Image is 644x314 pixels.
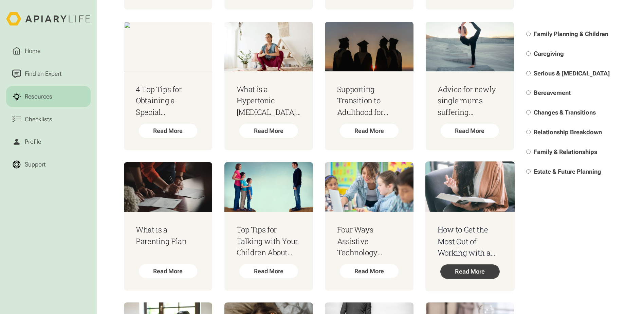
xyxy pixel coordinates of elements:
[526,51,531,56] input: Caregiving
[526,110,531,115] input: Changes & Transitions
[23,47,42,56] div: Home
[23,160,48,169] div: Support
[438,84,502,118] h3: Advice for newly single mums suffering overwhelm
[6,109,91,130] a: Checklists
[6,131,91,152] a: Profile
[239,124,298,138] div: Read More
[139,264,197,278] div: Read More
[136,84,200,118] h3: 4 Top Tips for Obtaining a Special Educational Needs (SEN) Diagnosis
[534,50,564,57] span: Caregiving
[526,32,531,36] input: Family Planning & Children
[124,162,213,291] a: What is a Parenting PlanRead More
[337,84,402,118] h3: Supporting Transition to Adulthood for Young People with Disabilities
[534,89,571,96] span: Bereavement
[340,124,398,138] div: Read More
[534,148,597,155] span: Family & Relationships
[224,162,313,291] a: Top Tips for Talking with Your Children About Separation and DivorceRead More
[441,124,499,138] div: Read More
[237,84,301,118] h3: What is a Hypertonic [MEDICAL_DATA] and How Do I Fix It?
[526,169,531,174] input: Estate & Future Planning
[526,71,531,75] input: Serious & [MEDICAL_DATA]
[426,22,514,150] a: Advice for newly single mums suffering overwhelmRead More
[534,168,601,175] span: Estate & Future Planning
[534,109,596,116] span: Changes & Transitions
[6,40,91,62] a: Home
[526,150,531,154] input: Family & Relationships
[224,22,313,150] a: What is a Hypertonic [MEDICAL_DATA] and How Do I Fix It?Read More
[139,124,197,138] div: Read More
[124,22,213,150] a: 4 Top Tips for Obtaining a Special Educational Needs (SEN) DiagnosisRead More
[526,90,531,95] input: Bereavement
[136,224,200,247] h3: What is a Parenting Plan
[534,30,608,37] span: Family Planning & Children
[6,63,91,84] a: Find an Expert
[340,264,398,278] div: Read More
[437,224,502,258] h3: How to Get the Most Out of Working with a Child Therapist
[440,264,499,279] div: Read More
[534,128,602,136] span: Relationship Breakdown
[23,115,54,124] div: Checklists
[23,92,54,101] div: Resources
[6,86,91,107] a: Resources
[325,162,413,291] a: Four Ways Assistive Technology Supports Children with DisabilitiesRead More
[534,70,610,77] span: Serious & [MEDICAL_DATA]
[425,161,514,291] a: How to Get the Most Out of Working with a Child TherapistRead More
[237,224,301,258] h3: Top Tips for Talking with Your Children About Separation and Divorce
[325,22,413,150] a: Supporting Transition to Adulthood for Young People with DisabilitiesRead More
[239,264,298,278] div: Read More
[23,69,63,78] div: Find an Expert
[337,224,402,258] h3: Four Ways Assistive Technology Supports Children with Disabilities
[23,137,43,146] div: Profile
[6,154,91,175] a: Support
[526,130,531,134] input: Relationship Breakdown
